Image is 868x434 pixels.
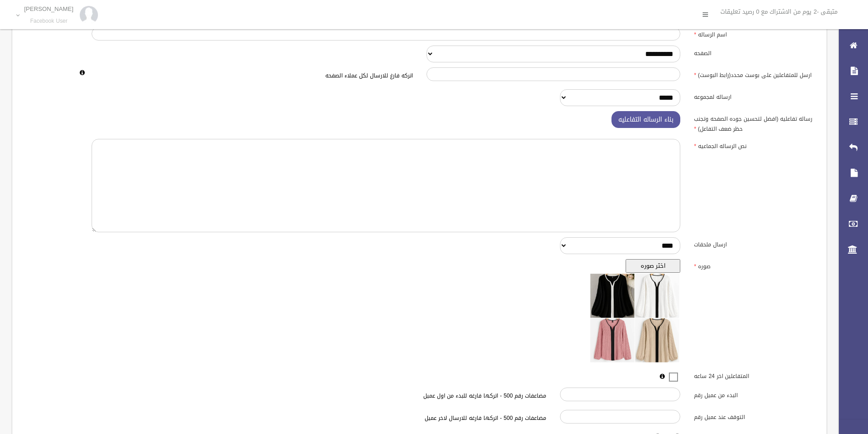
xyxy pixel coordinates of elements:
[687,139,821,152] label: نص الرساله الجماعيه
[24,18,73,25] small: Facebook User
[687,369,821,382] label: المتفاعلين اخر 24 ساعه
[687,259,821,272] label: صوره
[589,273,680,364] img: معاينه الصوره
[226,393,547,399] h6: مضاعفات رقم 500 - اتركها فارغه للبدء من اول عميل
[24,5,73,12] p: [PERSON_NAME]
[687,67,821,80] label: ارسل للمتفاعلين على بوست محدد(رابط البوست)
[611,111,680,128] button: بناء الرساله التفاعليه
[687,46,821,58] label: الصفحه
[687,237,821,250] label: ارسال ملحقات
[626,259,680,273] button: اختر صوره
[80,6,98,24] img: 84628273_176159830277856_972693363922829312_n.jpg
[226,415,547,421] h6: مضاعفات رقم 500 - اتركها فارغه للارسال لاخر عميل
[687,410,821,423] label: التوقف عند عميل رقم
[687,111,821,134] label: رساله تفاعليه (افضل لتحسين جوده الصفحه وتجنب حظر ضعف التفاعل)
[687,89,821,102] label: ارساله لمجموعه
[92,73,413,79] h6: اتركه فارغ للارسال لكل عملاء الصفحه
[687,388,821,400] label: البدء من عميل رقم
